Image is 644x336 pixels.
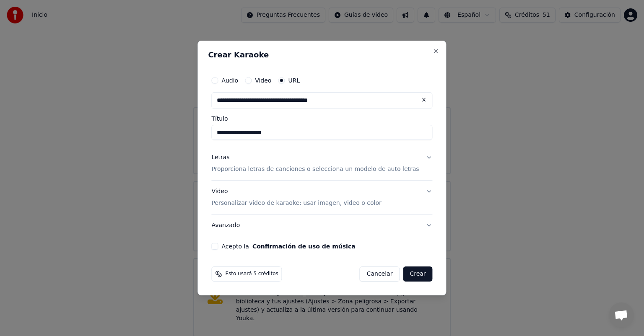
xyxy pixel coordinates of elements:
label: Audio [221,78,238,83]
button: VideoPersonalizar video de karaoke: usar imagen, video o color [211,181,432,214]
button: Acepto la [252,243,356,249]
label: Video [255,78,271,83]
div: Letras [211,153,229,162]
button: LetrasProporciona letras de canciones o selecciona un modelo de auto letras [211,147,432,180]
button: Crear [403,266,432,282]
div: Video [211,187,381,207]
label: Acepto la [221,243,355,249]
label: URL [288,78,300,83]
p: Proporciona letras de canciones o selecciona un modelo de auto letras [211,165,419,173]
label: Título [211,116,432,121]
p: Personalizar video de karaoke: usar imagen, video o color [211,199,381,207]
span: Esto usará 5 créditos [225,271,278,277]
h2: Crear Karaoke [208,51,436,59]
button: Avanzado [211,215,432,236]
button: Cancelar [360,266,400,282]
